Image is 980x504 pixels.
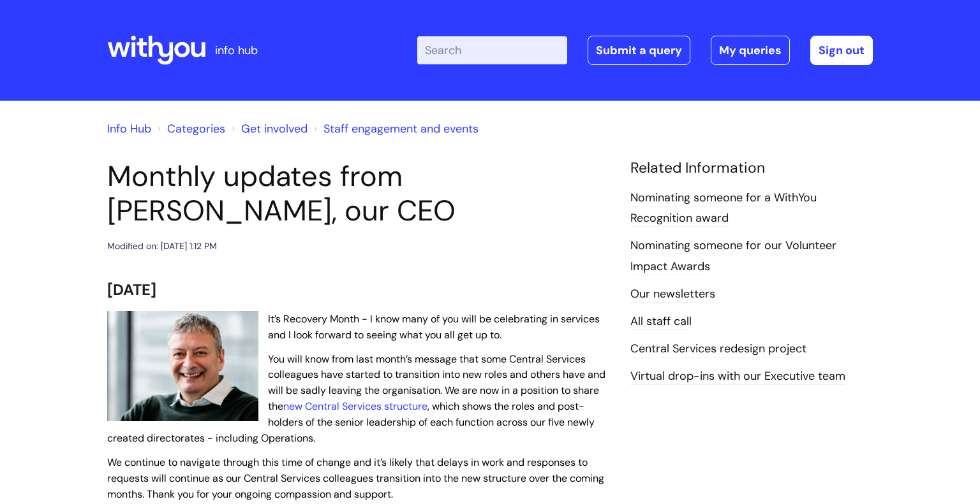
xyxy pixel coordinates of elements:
a: Our newsletters [630,286,715,303]
span: It’s Recovery Month - I know many of you will be celebrating in services and I look forward to se... [268,312,600,342]
h4: Related Information [630,159,873,177]
img: WithYou Chief Executive Simon Phillips pictured looking at the camera and smiling [107,311,258,422]
a: Nominating someone for a WithYou Recognition award [630,190,817,227]
li: Staff engagement and events [311,119,479,139]
a: All staff call [630,313,692,330]
a: new Central Services structure [283,400,427,413]
a: Submit a query [588,36,690,65]
a: Categories [167,121,225,136]
li: Get involved [228,119,308,139]
a: Nominating someone for our Volunteer Impact Awards [630,238,836,275]
a: Get involved [241,121,308,136]
a: Sign out [810,36,873,65]
a: My queries [711,36,790,65]
a: Staff engagement and events [323,121,479,136]
li: Solution home [154,119,225,139]
input: Search [417,36,567,64]
a: Central Services redesign project [630,341,806,357]
div: | - [417,36,873,65]
div: Modified on: [DATE] 1:12 PM [107,238,217,254]
a: Virtual drop-ins with our Executive team [630,368,845,385]
p: info hub [215,40,258,61]
span: We continue to navigate through this time of change and it’s likely that delays in work and respo... [107,456,604,501]
h1: Monthly updates from [PERSON_NAME], our CEO [107,159,611,228]
span: You will know from last month’s message that some Central Services colleagues have started to tra... [107,352,605,445]
span: [DATE] [107,280,156,299]
a: Info Hub [107,121,151,136]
